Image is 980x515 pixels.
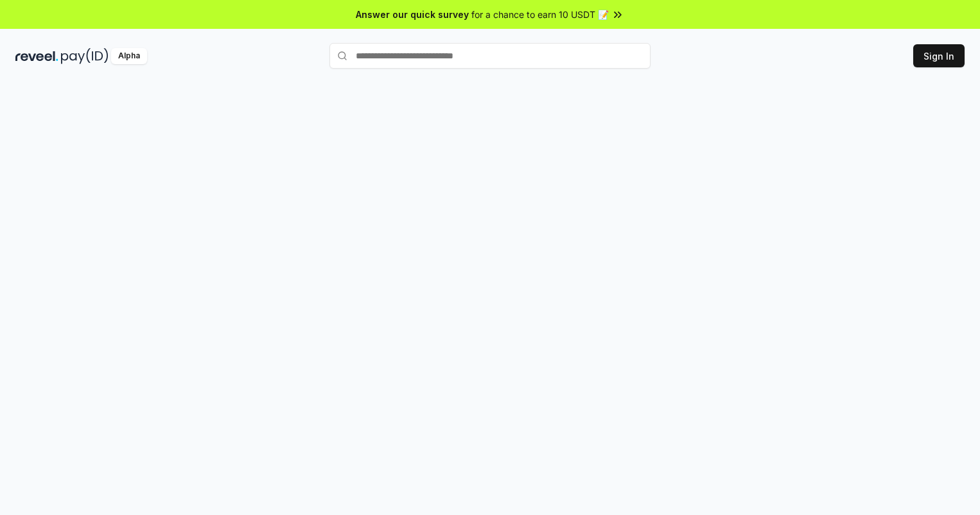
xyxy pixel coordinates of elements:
span: for a chance to earn 10 USDT 📝 [471,8,609,21]
span: Answer our quick survey [356,8,469,21]
img: reveel_dark [15,48,58,64]
img: pay_id [61,48,109,64]
button: Sign In [913,44,965,67]
div: Alpha [111,48,147,64]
